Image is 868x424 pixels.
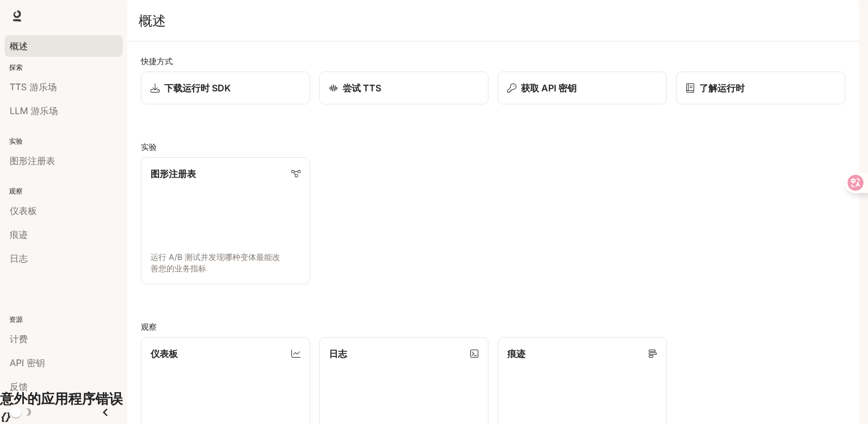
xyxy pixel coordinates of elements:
[507,348,525,359] font: 痕迹
[329,348,347,359] font: 日志
[676,72,845,104] a: 了解运行时
[141,56,173,66] font: 快捷方式
[319,72,489,104] a: 尝试 TTS
[151,252,280,273] font: 运行 A/B 测试并发现哪种变体最能改善您的业务指标
[141,157,310,284] a: 图形注册表运行 A/B 测试并发现哪种变体最能改善您的业务指标
[164,82,231,94] font: 下载运行时 SDK
[141,72,310,104] a: 下载运行时 SDK
[521,82,577,94] font: 获取 API 密钥
[141,322,157,331] font: 观察
[498,72,667,104] button: 获取 API 密钥
[699,82,745,94] font: 了解运行时
[141,142,157,152] font: 实验
[151,348,178,359] font: 仪表板
[139,12,165,29] font: 概述
[151,168,196,179] font: 图形注册表
[343,82,381,94] font: 尝试 TTS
